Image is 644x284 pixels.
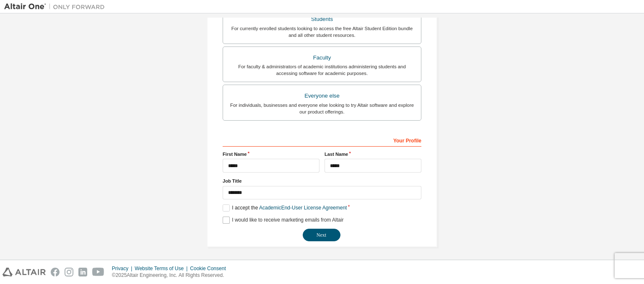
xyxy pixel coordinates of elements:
[78,268,87,276] img: linkedin.svg
[303,229,340,241] button: Next
[92,268,104,276] img: youtube.svg
[65,268,73,276] img: instagram.svg
[228,102,416,115] div: For individuals, businesses and everyone else looking to try Altair software and explore our prod...
[223,151,319,157] label: First Name
[223,217,343,224] label: I would like to receive marketing emails from Altair
[228,25,416,39] div: For currently enrolled students looking to access the free Altair Student Edition bundle and all ...
[112,265,135,272] div: Privacy
[223,133,421,147] div: Your Profile
[112,272,231,279] p: © 2025 Altair Engineering, Inc. All Rights Reserved.
[3,268,46,276] img: altair_logo.svg
[4,3,109,11] img: Altair One
[325,151,421,157] label: Last Name
[259,205,347,211] a: Academic End-User License Agreement
[135,265,190,272] div: Website Terms of Use
[228,90,416,102] div: Everyone else
[228,52,416,64] div: Faculty
[228,13,416,25] div: Students
[223,178,421,184] label: Job Title
[228,63,416,77] div: For faculty & administrators of academic institutions administering students and accessing softwa...
[51,268,60,276] img: facebook.svg
[223,204,347,212] label: I accept the
[190,265,231,272] div: Cookie Consent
